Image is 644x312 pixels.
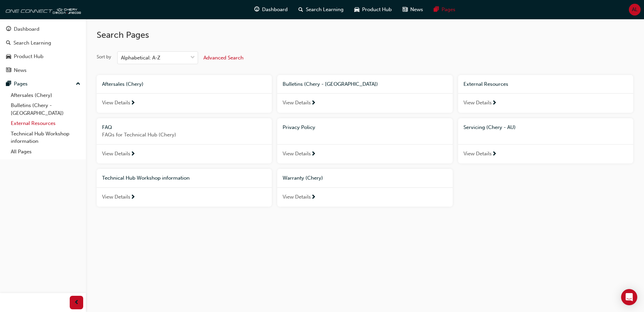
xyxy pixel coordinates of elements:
button: AL [629,4,641,16]
div: Product Hub [14,53,43,60]
span: Warranty (Chery) [283,175,323,181]
span: search-icon [298,5,303,14]
a: External Resources [8,118,83,129]
button: Advanced Search [203,51,244,64]
span: News [410,6,423,14]
a: Bulletins (Chery - [GEOGRAPHIC_DATA])View Details [277,75,452,113]
a: Technical Hub Workshop information [8,129,83,147]
span: FAQ [102,124,112,130]
div: Sort by [97,54,111,60]
span: next-icon [311,194,316,201]
span: news-icon [402,5,408,14]
a: car-iconProduct Hub [349,3,397,17]
a: Aftersales (Chery) [8,90,83,101]
a: Servicing (Chery - AU)View Details [458,118,633,164]
span: Dashboard [262,6,288,14]
span: next-icon [492,100,497,106]
a: FAQFAQs for Technical Hub (Chery)View Details [97,118,272,164]
a: news-iconNews [397,3,428,17]
span: next-icon [130,194,135,201]
button: DashboardSearch LearningProduct HubNews [3,22,83,78]
span: FAQs for Technical Hub (Chery) [102,131,266,139]
a: Technical Hub Workshop informationView Details [97,169,272,207]
span: next-icon [492,151,497,157]
a: All Pages [8,147,83,157]
div: News [14,67,27,74]
a: News [3,64,83,77]
span: External Resources [463,81,508,87]
div: Pages [14,80,28,88]
span: pages-icon [6,81,11,87]
span: View Details [283,99,311,107]
span: View Details [463,99,492,107]
span: Pages [442,6,455,14]
span: guage-icon [254,5,259,14]
span: pages-icon [434,5,439,14]
div: Search Learning [13,39,51,47]
span: View Details [102,99,130,107]
span: prev-icon [74,298,79,307]
span: View Details [283,193,311,201]
a: Bulletins (Chery - [GEOGRAPHIC_DATA]) [8,100,83,118]
span: View Details [283,150,311,158]
a: Aftersales (Chery)View Details [97,75,272,113]
a: guage-iconDashboard [249,3,293,17]
span: next-icon [311,151,316,157]
span: search-icon [6,40,11,46]
span: next-icon [130,151,135,157]
div: Alphabetical: A-Z [121,54,160,62]
a: Warranty (Chery)View Details [277,169,452,207]
span: next-icon [311,100,316,106]
span: news-icon [6,68,11,74]
a: Product Hub [3,50,83,63]
span: Search Learning [306,6,344,14]
span: Product Hub [362,6,392,14]
span: car-icon [354,5,359,14]
a: pages-iconPages [428,3,461,17]
span: next-icon [130,100,135,106]
h2: Search Pages [97,30,633,41]
a: Privacy PolicyView Details [277,118,452,164]
span: View Details [102,193,130,201]
span: up-icon [76,80,80,88]
span: Technical Hub Workshop information [102,175,190,181]
span: Advanced Search [203,55,244,61]
span: View Details [102,150,130,158]
span: down-icon [190,53,195,62]
div: Open Intercom Messenger [621,289,637,305]
a: External ResourcesView Details [458,75,633,113]
span: Aftersales (Chery) [102,81,143,87]
span: Servicing (Chery - AU) [463,124,516,130]
span: AL [632,6,638,14]
button: Pages [3,78,83,90]
span: car-icon [6,54,11,60]
span: Privacy Policy [283,124,315,130]
div: Dashboard [14,25,39,33]
a: search-iconSearch Learning [293,3,349,17]
a: Dashboard [3,23,83,35]
a: Search Learning [3,37,83,49]
img: oneconnect [3,3,81,16]
span: Bulletins (Chery - [GEOGRAPHIC_DATA]) [283,81,378,87]
span: guage-icon [6,26,11,32]
span: View Details [463,150,492,158]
